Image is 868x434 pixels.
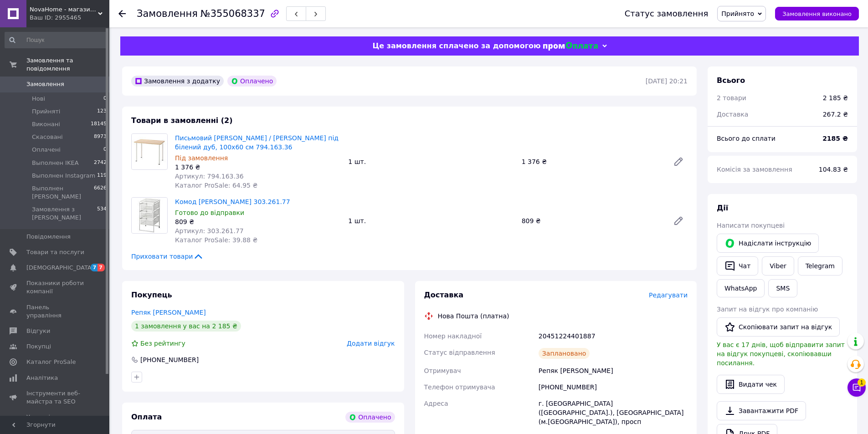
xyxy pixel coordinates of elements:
span: Замовлення та повідомлення [26,56,109,73]
button: Чат з покупцем1 [847,378,866,397]
button: Замовлення виконано [775,7,859,20]
span: Доставка [717,111,748,118]
span: Всього [717,76,745,85]
span: Каталог ProSale: 64.95 ₴ [175,182,257,189]
div: г. [GEOGRAPHIC_DATA] ([GEOGRAPHIC_DATA].), [GEOGRAPHIC_DATA] (м.[GEOGRAPHIC_DATA]), просп [537,395,689,430]
div: Статус замовлення [625,9,709,18]
span: Номер накладної [424,332,482,340]
div: [PHONE_NUMBER] [537,379,689,395]
a: Письмовий [PERSON_NAME] / [PERSON_NAME] під білений дуб, 100х60 см 794.163.36 [175,134,339,151]
div: 20451224401887 [537,328,689,344]
button: Надіслати інструкцію [717,234,819,253]
span: Товари в замовленні (2) [131,116,233,125]
span: Скасовані [32,133,63,141]
span: Приховати товари [131,252,204,261]
span: Замовлення [26,80,64,88]
span: Покупець [131,291,172,299]
time: [DATE] 20:21 [646,77,688,85]
span: Без рейтингу [140,340,185,347]
img: Письмовий стіл ІКЕА LINNMON ЛІННМОН / ADILS АДІЛС під білений дуб, 100х60 см 794.163.36 [132,134,167,169]
span: Статус відправлення [424,349,495,356]
div: Нова Пошта (платна) [436,311,512,321]
div: Заплановано [539,348,590,359]
span: 534 [97,205,107,222]
a: Завантажити PDF [717,401,806,420]
span: Управління сайтом [26,413,84,429]
span: Комісія за замовлення [717,166,792,173]
span: Артикул: 794.163.36 [175,173,244,180]
div: 2 185 ₴ [823,93,848,102]
span: Це замовлення сплачено за допомогою [372,41,540,50]
span: 2 товари [717,94,746,102]
span: Готово до відправки [175,209,244,216]
span: 119 [97,172,107,180]
span: 6626 [94,184,107,201]
span: Доставка [424,291,464,299]
span: Повідомлення [26,233,71,241]
span: Прийнято [721,10,754,17]
span: Оплачені [32,146,61,154]
span: 0 [103,146,107,154]
span: 2742 [94,159,107,167]
span: 8973 [94,133,107,141]
div: Замовлення з додатку [131,76,224,87]
span: Замовлення з [PERSON_NAME] [32,205,97,222]
span: Інструменти веб-майстра та SEO [26,389,84,406]
div: 1 376 ₴ [518,155,666,168]
span: 7 [91,264,98,271]
span: Замовлення [137,8,198,19]
span: Каталог ProSale [26,358,76,366]
div: 1 замовлення у вас на 2 185 ₴ [131,321,241,332]
b: 2185 ₴ [822,135,848,142]
span: Аналітика [26,374,58,382]
img: evopay logo [543,42,598,51]
div: Оплачено [227,76,277,87]
div: 267.2 ₴ [817,104,853,124]
span: Всього до сплати [717,135,776,142]
div: 809 ₴ [518,214,666,227]
span: Додати відгук [347,340,395,347]
a: Репяк [PERSON_NAME] [131,309,206,316]
span: Під замовлення [175,154,228,162]
img: Комод IKEA LENNART білий 303.261.77 [132,198,167,233]
div: 809 ₴ [175,217,341,226]
a: WhatsApp [717,279,765,297]
span: Покупці [26,342,51,351]
div: [PHONE_NUMBER] [139,355,200,364]
span: Прийняті [32,107,60,116]
span: 123 [97,107,107,116]
span: Артикул: 303.261.77 [175,227,244,235]
a: Комод [PERSON_NAME] 303.261.77 [175,198,290,205]
div: Повернутися назад [118,9,126,18]
button: Скопіювати запит на відгук [717,317,840,337]
span: Выполнен Instagram [32,172,95,180]
span: Написати покупцеві [717,222,785,229]
span: NovaHome - магазин товарів для дому і не тільки [30,5,98,14]
span: 104.83 ₴ [819,166,848,173]
span: 18145 [91,120,107,128]
span: Дії [717,204,728,212]
div: 1 шт. [344,155,518,168]
span: Выполнен [PERSON_NAME] [32,184,94,201]
span: Запит на відгук про компанію [717,306,818,313]
span: Телефон отримувача [424,383,495,391]
div: Репяк [PERSON_NAME] [537,363,689,379]
span: Відгуки [26,327,50,335]
span: 7 [98,264,105,271]
button: Видати чек [717,375,785,394]
a: Редагувати [669,212,688,230]
div: Оплачено [345,412,395,423]
span: Каталог ProSale: 39.88 ₴ [175,236,257,244]
span: 1 [858,378,866,387]
span: Отримувач [424,367,461,374]
span: Адреса [424,400,448,407]
div: 1 376 ₴ [175,163,341,172]
span: Нові [32,95,45,103]
span: [DEMOGRAPHIC_DATA] [26,264,94,272]
button: Чат [717,256,758,276]
span: Виконані [32,120,60,128]
span: Редагувати [649,291,688,299]
a: Telegram [798,256,842,276]
span: Выполнен IKEA [32,159,79,167]
span: Замовлення виконано [782,10,852,17]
